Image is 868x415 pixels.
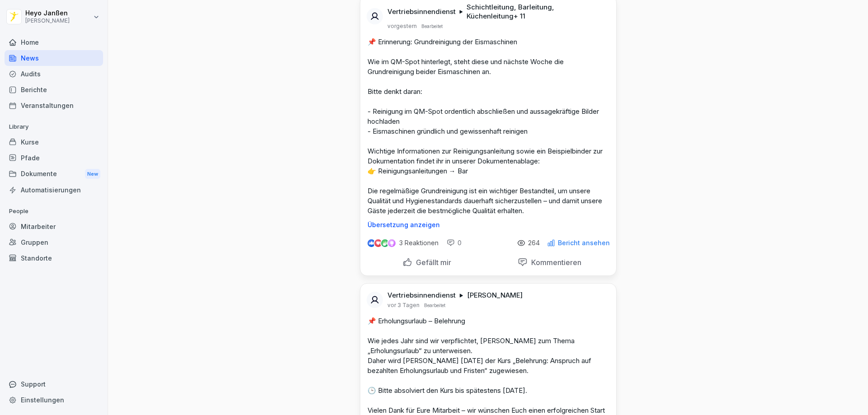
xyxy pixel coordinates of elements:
p: 📌 Erinnerung: Grundreinigung der Eismaschinen Wie im QM-Spot hinterlegt, steht diese und nächste ... [368,37,609,216]
p: Library [5,120,103,134]
div: New [85,169,100,179]
a: Home [5,34,103,50]
p: Kommentieren [528,258,581,267]
a: Kurse [5,134,103,150]
p: vorgestern [387,23,417,30]
p: Vertriebsinnendienst [387,7,456,16]
img: love [375,240,382,247]
div: Support [5,376,103,392]
img: inspiring [388,239,396,247]
p: [PERSON_NAME] [25,18,70,24]
a: Berichte [5,82,103,98]
p: Bearbeitet [421,23,443,30]
a: Automatisierungen [5,182,103,198]
a: News [5,50,103,66]
img: like [368,239,375,247]
p: 264 [528,239,540,247]
p: vor 3 Tagen [387,302,420,309]
p: People [5,204,103,219]
p: Schichtleitung, Barleitung, Küchenleitung + 11 [467,3,605,21]
p: Bearbeitet [424,302,445,309]
a: Mitarbeiter [5,219,103,234]
a: Audits [5,66,103,82]
img: celebrate [381,239,389,247]
p: Heyo Janßen [25,9,70,17]
a: Veranstaltungen [5,98,103,113]
div: 0 [447,238,462,247]
p: Gefällt mir [412,258,451,267]
a: Gruppen [5,234,103,250]
a: Pfade [5,150,103,166]
a: DokumenteNew [5,166,103,182]
a: Standorte [5,250,103,266]
p: 3 Reaktionen [399,239,439,247]
p: Übersetzung anzeigen [368,221,609,228]
p: Bericht ansehen [558,239,610,247]
div: Dokumente [5,166,103,182]
p: Vertriebsinnendienst [387,291,456,300]
p: [PERSON_NAME] [467,291,523,300]
a: Einstellungen [5,392,103,408]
